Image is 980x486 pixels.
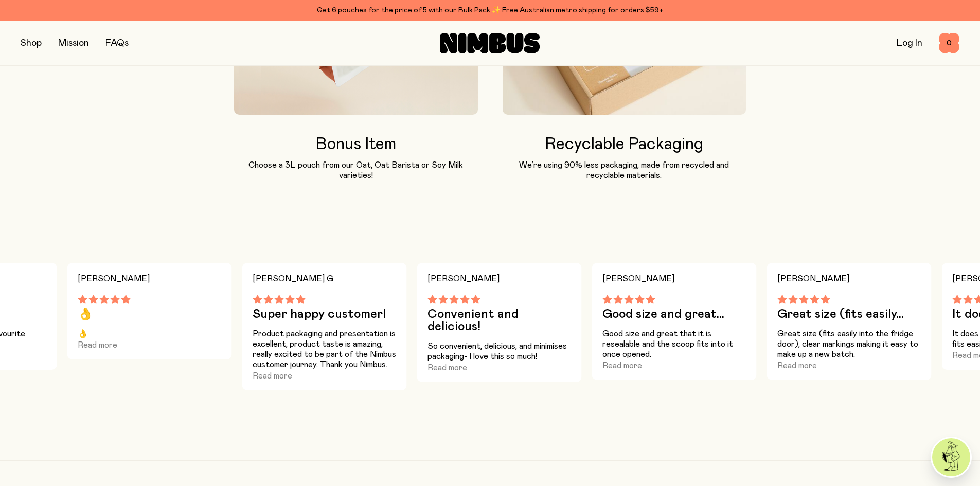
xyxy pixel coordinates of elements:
h3: Super happy customer! [253,308,397,320]
a: Mission [58,39,89,48]
h4: [PERSON_NAME] [427,271,572,286]
p: 👌 [78,329,222,339]
button: Read more [78,339,117,351]
button: Read more [427,362,467,374]
h4: [PERSON_NAME] G [253,271,397,286]
button: Read more [253,370,292,382]
img: agent [932,438,970,476]
h3: Convenient and delicious! [427,308,572,333]
div: Get 6 pouches for the price of 5 with our Bulk Pack ✨ Free Australian metro shipping for orders $59+ [21,4,959,16]
p: So convenient, delicious, and minimises packaging- I love this so much! [427,341,572,362]
p: Product packaging and presentation is excellent, product taste is amazing, really excited to be p... [253,329,397,370]
button: 0 [939,33,959,53]
h4: [PERSON_NAME] [777,271,921,286]
h3: Great size (fits easily... [777,308,921,320]
p: We’re using 90% less packaging, made from recycled and recyclable materials. [503,160,746,181]
p: Great size (fits easily into the fridge door), clear markings making it easy to make up a new batch. [777,329,921,359]
h3: Recyclable Packaging [503,135,746,154]
a: FAQs [105,39,129,48]
button: Read more [777,359,817,372]
h4: [PERSON_NAME] [78,271,222,286]
h4: [PERSON_NAME] [602,271,746,286]
a: Log In [897,39,922,48]
h3: 👌 [78,308,222,320]
button: Read more [602,359,642,372]
h3: Bonus Item [234,135,478,154]
h3: Good size and great... [602,308,746,320]
p: Choose a 3L pouch from our Oat, Oat Barista or Soy Milk varieties! [234,160,478,181]
p: Good size and great that it is resealable and the scoop fits into it once opened. [602,329,746,359]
